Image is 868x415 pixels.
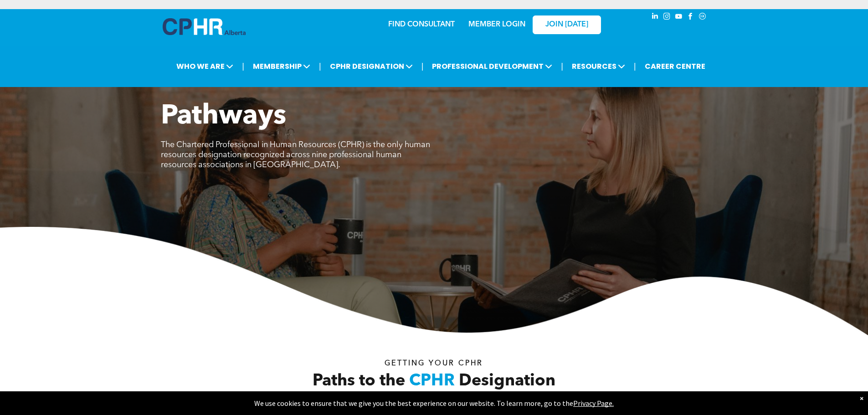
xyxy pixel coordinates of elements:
a: linkedin [650,11,660,24]
span: CPHR [409,373,455,389]
a: JOIN [DATE] [533,15,601,34]
a: MEMBER LOGIN [468,21,525,28]
div: Dismiss notification [860,394,863,403]
span: JOIN [DATE] [545,20,588,29]
li: | [634,57,636,76]
a: instagram [662,11,672,24]
a: Privacy Page. [573,399,614,408]
li: | [319,57,321,76]
span: Pathways [161,103,286,130]
li: | [242,57,244,76]
li: | [421,57,424,76]
li: | [561,57,563,76]
a: CAREER CENTRE [642,58,708,75]
span: Getting your Cphr [385,360,483,367]
a: facebook [686,11,696,24]
img: A blue and white logo for cp alberta [163,18,246,35]
span: Designation [459,373,555,389]
span: WHO WE ARE [174,58,236,75]
span: RESOURCES [569,58,628,75]
span: The Chartered Professional in Human Resources (CPHR) is the only human resources designation reco... [161,141,430,169]
span: MEMBERSHIP [250,58,313,75]
a: Social network [698,11,708,24]
span: Paths to the [313,373,405,389]
a: youtube [674,11,684,24]
span: PROFESSIONAL DEVELOPMENT [429,58,555,75]
a: FIND CONSULTANT [388,21,455,28]
span: CPHR DESIGNATION [327,58,416,75]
